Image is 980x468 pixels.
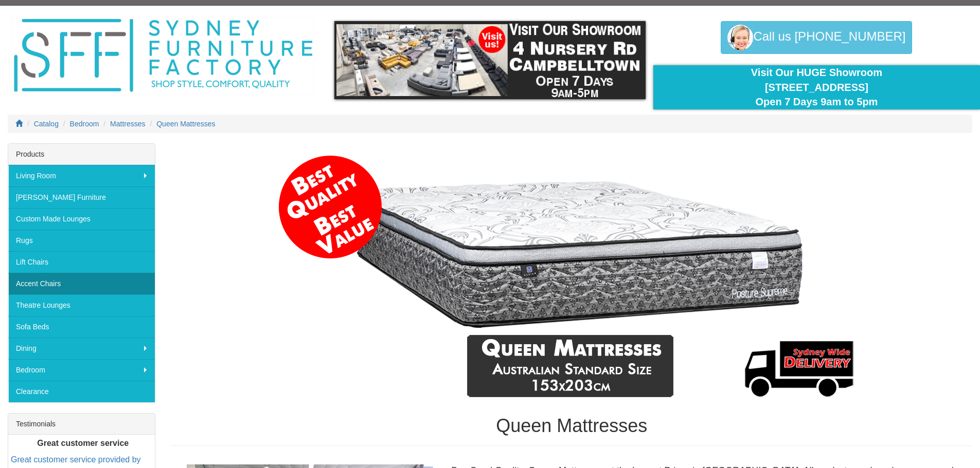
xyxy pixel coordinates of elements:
a: Bedroom [70,120,99,128]
a: Dining [8,338,155,359]
a: Mattresses [110,120,145,128]
img: Sydney Furniture Factory [9,16,317,96]
a: Sofa Beds [8,316,155,338]
a: Custom Made Lounges [8,208,155,230]
a: Accent Chairs [8,273,155,294]
h1: Queen Mattresses [171,416,972,436]
a: Lift Chairs [8,251,155,273]
div: Products [8,144,155,165]
div: Visit Our HUGE Showroom [STREET_ADDRESS] Open 7 Days 9am to 5pm [661,65,972,109]
img: showroom.gif [334,21,646,99]
a: Clearance [8,381,155,402]
div: Testimonials [8,414,155,435]
a: Theatre Lounges [8,294,155,316]
b: Great customer service [37,439,129,447]
a: Rugs [8,230,155,251]
img: Queen Mattresses [275,148,868,405]
a: Bedroom [8,359,155,381]
a: Queen Mattresses [156,120,215,128]
a: [PERSON_NAME] Furniture [8,186,155,208]
a: Living Room [8,165,155,186]
a: Catalog [34,120,59,128]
